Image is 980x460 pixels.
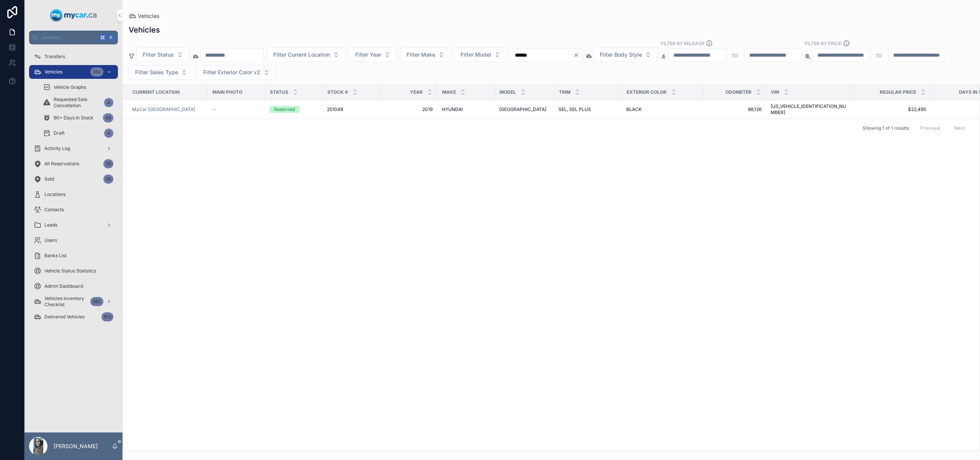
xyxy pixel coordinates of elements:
a: Vehicle Graphs [38,80,118,94]
span: Activity Log [44,145,70,152]
button: Select Button [593,47,658,62]
span: Year [410,89,423,95]
span: Filter Year [355,51,381,59]
div: 4 [104,98,113,107]
label: Filter By Mileage [661,40,704,47]
button: Clear [573,52,582,58]
div: 28 [103,175,113,184]
a: Banks List [29,249,118,263]
div: 360 [90,297,103,306]
span: Users [44,237,57,243]
span: SEL, SEL PLUS [559,106,591,113]
a: [GEOGRAPHIC_DATA] [499,106,549,113]
div: 49 [103,113,113,122]
span: Vehicles [138,12,160,20]
p: to [876,51,882,60]
img: App logo [50,9,97,21]
a: Vehicles360 [29,65,118,79]
span: Vehicles [44,69,62,75]
span: Leads [44,222,57,228]
a: Locations [29,188,118,201]
span: All Reservations [44,161,79,167]
a: HYUNDAI [442,106,490,113]
span: Filter Status [143,51,174,59]
a: Contacts [29,203,118,217]
button: Select Button [136,47,189,62]
span: Contacts [44,207,64,213]
span: Admin Dashboard [44,283,83,289]
a: Vehicles Inventory Checklist360 [29,295,118,308]
span: VIN [771,89,779,95]
a: Delivered Vehicles613 [29,310,118,324]
span: 90+ Days In Stock [54,115,93,121]
button: Select Button [400,47,451,62]
span: Filter Model [461,51,491,59]
button: Select Button [267,47,346,62]
a: Leads [29,218,118,232]
div: Reserved [274,106,295,113]
span: Banks List [44,253,67,259]
a: Vehicles [129,12,160,20]
span: Vehicle Graphs [54,84,86,90]
span: Current Location [132,89,180,95]
span: Stock # [327,89,348,95]
span: Main Photo [212,89,242,95]
a: [US_VEHICLE_IDENTIFICATION_NUMBER] [771,103,849,116]
span: Model [500,89,516,95]
span: -- [212,106,217,113]
div: scrollable content [24,44,122,432]
span: Vehicle Status Statistics [44,268,96,274]
a: MyCar [GEOGRAPHIC_DATA] [132,106,203,113]
span: HYUNDAI [442,106,463,113]
a: Transfers [29,50,118,64]
button: Select Button [454,47,507,62]
span: [GEOGRAPHIC_DATA] [499,106,546,113]
a: Draft4 [38,126,118,140]
a: 88,126 [708,106,761,113]
span: Transfers [44,54,65,60]
span: Sold [44,176,54,182]
a: MyCar [GEOGRAPHIC_DATA] [132,106,195,113]
h1: Vehicles [129,24,160,35]
span: Delivered Vehicles [44,314,85,320]
button: Jump to...K [29,31,118,44]
a: $22,495 [859,106,926,113]
span: Draft [54,130,65,136]
button: Select Button [129,65,194,80]
a: Sold28 [29,172,118,186]
span: 251048 [327,106,343,113]
span: Odometer [725,89,751,95]
span: Jump to... [41,34,96,41]
a: Activity Log [29,142,118,155]
span: Exterior Color [627,89,666,95]
span: Filter Exterior Color v2 [203,69,260,76]
a: Requested Sale Cancellation4 [38,96,118,109]
div: 613 [101,312,113,321]
span: Vehicles Inventory Checklist [44,295,87,308]
div: 28 [103,159,113,168]
span: Locations [44,191,65,197]
label: FILTER BY PRICE [805,40,841,47]
span: Make [442,89,456,95]
a: 251048 [327,106,375,113]
a: Admin Dashboard [29,279,118,293]
p: [PERSON_NAME] [54,442,98,450]
span: Filter Current Location [273,51,330,59]
span: Filter Body Style [600,51,642,59]
div: 4 [104,129,113,138]
a: All Reservations28 [29,157,118,171]
span: Filter Sales Type [135,69,178,76]
button: Select Button [349,47,397,62]
a: BLACK [626,106,699,113]
span: Filter Make [407,51,435,59]
span: Regular Price [880,89,916,95]
a: 2019 [384,106,433,113]
span: Status [270,89,288,95]
a: Users [29,233,118,247]
span: Showing 1 of 1 results [862,125,909,131]
div: 360 [90,67,103,77]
